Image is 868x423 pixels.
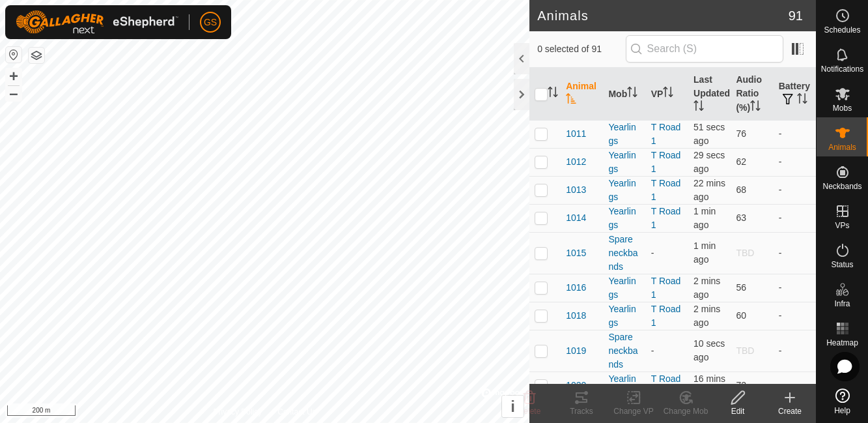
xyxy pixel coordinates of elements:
[566,183,586,197] span: 1013
[651,373,681,398] a: T Road 1
[736,156,746,167] span: 62
[736,212,746,223] span: 63
[608,121,640,148] div: Yearlings
[693,206,716,230] span: 10 Aug 2025, 8:58 pm
[537,8,789,23] h2: Animals
[764,405,816,417] div: Create
[693,304,720,328] span: 10 Aug 2025, 8:58 pm
[566,211,586,225] span: 1014
[608,177,640,204] div: Yearlings
[537,42,625,56] span: 0 selected of 91
[774,232,816,274] td: -
[736,248,754,258] span: TBD
[750,102,761,113] p-sorticon: Activate to sort
[826,339,858,347] span: Heatmap
[822,182,861,190] span: Neckbands
[566,155,586,169] span: 1012
[608,233,640,274] div: Spare neckbands
[736,310,746,321] span: 60
[651,150,681,174] a: T Road 1
[774,274,816,302] td: -
[566,344,586,358] span: 1019
[566,127,586,141] span: 1011
[831,261,853,269] span: Status
[566,246,586,260] span: 1015
[736,128,746,139] span: 76
[608,149,640,176] div: Yearlings
[608,274,640,302] div: Yearlings
[736,184,746,195] span: 68
[651,345,654,356] app-display-virtual-paddock-transition: -
[608,330,640,372] div: Spare neckbands
[660,405,712,417] div: Change Mob
[817,383,868,420] a: Help
[651,276,681,300] a: T Road 1
[548,89,558,99] p-sorticon: Activate to sort
[774,330,816,372] td: -
[627,89,637,99] p-sorticon: Activate to sort
[555,405,608,417] div: Tracks
[774,148,816,176] td: -
[731,68,773,121] th: Audio Ratio (%)
[16,10,178,34] img: Gallagher Logo
[789,6,803,25] span: 91
[774,176,816,204] td: -
[688,68,731,121] th: Last Updated
[835,222,849,229] span: VPs
[214,406,262,418] a: Privacy Policy
[693,241,716,265] span: 10 Aug 2025, 8:58 pm
[693,150,725,174] span: 10 Aug 2025, 8:59 pm
[736,345,754,356] span: TBD
[774,302,816,330] td: -
[6,68,21,84] button: +
[651,304,681,328] a: T Road 1
[693,338,725,362] span: 10 Aug 2025, 9:00 pm
[511,398,515,415] span: i
[693,102,704,113] p-sorticon: Activate to sort
[566,309,586,323] span: 1018
[828,143,856,151] span: Animals
[824,26,860,34] span: Schedules
[712,405,764,417] div: Edit
[566,281,586,295] span: 1016
[626,35,783,63] input: Search (S)
[651,122,681,146] a: T Road 1
[646,68,688,121] th: VP
[608,405,660,417] div: Change VP
[693,276,720,300] span: 10 Aug 2025, 8:57 pm
[736,282,746,293] span: 56
[797,95,807,106] p-sorticon: Activate to sort
[833,104,852,112] span: Mobs
[834,407,850,415] span: Help
[821,65,863,73] span: Notifications
[204,16,217,29] span: GS
[566,95,576,106] p-sorticon: Activate to sort
[561,68,603,121] th: Animal
[774,204,816,232] td: -
[651,178,681,202] a: T Road 1
[774,372,816,400] td: -
[603,68,645,121] th: Mob
[651,248,654,258] app-display-virtual-paddock-transition: -
[502,396,524,417] button: i
[608,302,640,330] div: Yearlings
[29,48,44,63] button: Map Layers
[663,89,673,99] p-sorticon: Activate to sort
[277,406,316,418] a: Contact Us
[6,85,21,101] button: –
[608,372,640,400] div: Yearlings
[736,380,746,390] span: 72
[651,206,681,230] a: T Road 1
[693,373,725,398] span: 10 Aug 2025, 8:44 pm
[566,379,586,392] span: 1020
[6,47,21,63] button: Reset Map
[693,122,725,146] span: 10 Aug 2025, 8:59 pm
[774,68,816,121] th: Battery
[608,205,640,232] div: Yearlings
[774,120,816,148] td: -
[693,178,725,202] span: 10 Aug 2025, 8:37 pm
[834,300,850,308] span: Infra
